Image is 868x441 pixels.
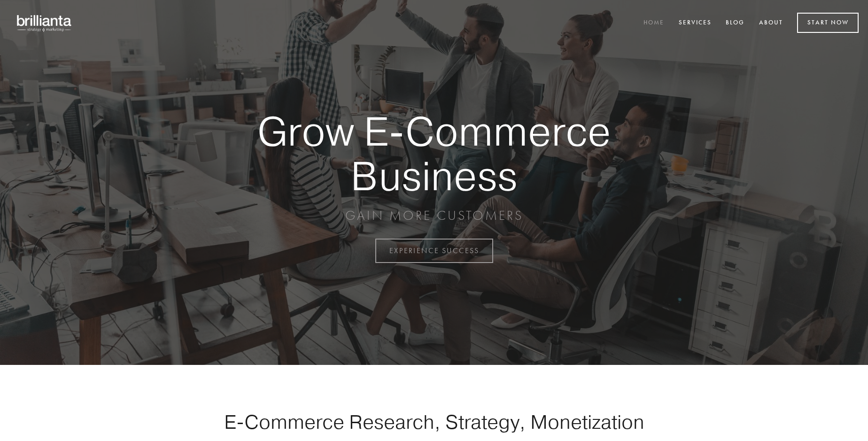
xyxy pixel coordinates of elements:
a: Blog [720,15,751,31]
a: Services [673,15,718,31]
a: Start Now [797,13,859,33]
a: Home [637,15,670,31]
a: EXPERIENCE SUCCESS [375,239,493,263]
h1: E-Commerce Research, Strategy, Monetization [194,410,674,433]
strong: Grow E-Commerce Business [225,109,643,198]
p: GAIN MORE CUSTOMERS [225,207,643,224]
img: brillianta - research, strategy, marketing [9,9,80,37]
a: About [753,15,789,31]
